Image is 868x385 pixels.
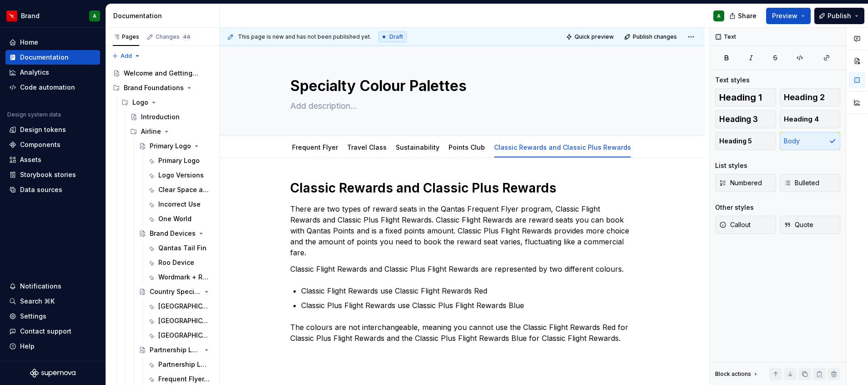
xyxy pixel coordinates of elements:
div: Logo [132,98,148,107]
div: One World [158,214,192,223]
div: Home [20,38,38,47]
div: Partnership Lockups [150,345,201,355]
a: Classic Rewards and Classic Plus Rewards [494,143,631,151]
a: Design tokens [5,122,100,137]
div: A [717,12,721,20]
button: Quote [780,216,841,234]
div: [GEOGRAPHIC_DATA] [158,302,210,311]
div: Analytics [20,68,49,77]
div: Text styles [715,76,750,85]
a: Logo Versions [144,168,216,182]
button: Callout [715,216,776,234]
div: Country Specific Logos [150,287,201,296]
button: Heading 3 [715,110,776,128]
button: Preview [766,8,811,24]
a: Points Club [449,143,485,151]
a: Assets [5,152,100,167]
span: Heading 5 [719,137,752,146]
button: BrandA [2,6,104,25]
a: Wordmark + Roo [144,270,216,284]
div: Design tokens [20,125,66,134]
div: A [93,12,96,20]
a: Roo Device [144,255,216,270]
span: 44 [182,33,192,41]
div: Changes [156,33,192,41]
span: Heading 2 [784,93,825,102]
p: The colours are not interchangeable, meaning you cannot use the Classic Flight Rewards Red for Cl... [290,322,634,344]
div: Classic Rewards and Classic Plus Rewards [490,137,635,157]
div: Brand Foundations [109,81,216,95]
div: Block actions [715,368,759,380]
button: Notifications [5,279,100,294]
a: Travel Class [347,143,387,151]
a: Primary Logo [135,139,216,153]
span: Preview [772,11,797,20]
p: Classic Flight Rewards and Classic Plus Flight Rewards are represented by two different colours. [290,263,634,274]
a: Settings [5,309,100,324]
div: Welcome and Getting Started [124,69,199,78]
a: [GEOGRAPHIC_DATA] [144,328,216,343]
div: Points Club [445,137,489,157]
div: Notifications [20,282,61,291]
div: Travel Class [343,137,390,157]
button: Add [109,50,143,62]
span: Heading 1 [719,93,762,102]
div: Brand Foundations [124,83,184,92]
p: Classic Plus Flight Rewards use Classic Plus Flight Rewards Blue [301,300,634,311]
h1: Classic Rewards and Classic Plus Rewards [290,180,634,196]
div: Clear Space and Minimum Size [158,185,210,194]
div: Airline [141,127,161,136]
a: [GEOGRAPHIC_DATA] [144,299,216,314]
div: Data sources [20,185,62,194]
button: Publish [814,8,864,24]
div: Assets [20,155,41,164]
div: Components [20,140,61,149]
div: Design system data [7,111,61,118]
a: [GEOGRAPHIC_DATA] [144,314,216,328]
span: Share [738,11,757,20]
div: Introduction [141,112,180,122]
textarea: Specialty Colour Palettes [288,75,632,97]
button: Numbered [715,174,776,192]
a: Storybook stories [5,167,100,182]
div: Incorrect Use [158,200,201,209]
div: Pages [113,33,139,41]
p: There are two types of reward seats in the Qantas Frequent Flyer program, Classic Flight Rewards ... [290,203,634,258]
a: Analytics [5,65,100,80]
a: Incorrect Use [144,197,216,212]
div: Partnership Lockups [158,360,210,369]
a: Sustainability [396,143,439,151]
button: Quick preview [563,30,618,43]
a: Code automation [5,80,100,95]
div: Qantas Tail Fin [158,243,207,253]
div: Storybook stories [20,170,76,179]
span: Publish [828,11,851,20]
div: Sustainability [392,137,443,157]
a: Documentation [5,50,100,65]
p: Classic Flight Rewards use Classic Flight Rewards Red [301,285,634,296]
div: Logo [118,95,216,110]
div: Documentation [20,53,69,62]
div: Help [20,342,35,351]
button: Contact support [5,324,100,339]
button: Publish changes [621,30,681,43]
div: Wordmark + Roo [158,273,210,282]
div: Brand Devices [150,229,196,238]
a: Primary Logo [144,153,216,168]
button: Heading 5 [715,132,776,150]
a: Data sources [5,182,100,197]
div: Logo Versions [158,171,204,180]
div: Primary Logo [150,142,191,151]
svg: Supernova Logo [30,369,76,378]
span: Heading 4 [784,115,819,124]
a: Country Specific Logos [135,284,216,299]
div: Frequent Flyer, Business Rewards partnership lockup [158,375,210,384]
div: Roo Device [158,258,194,267]
span: Quick preview [575,33,614,41]
span: Draft [389,33,403,41]
button: Share [725,8,762,24]
a: Qantas Tail Fin [144,241,216,255]
div: Airline [126,124,216,139]
button: Bulleted [780,174,841,192]
a: Partnership Lockups [135,343,216,357]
